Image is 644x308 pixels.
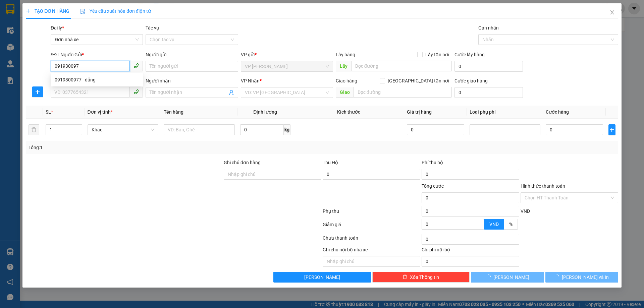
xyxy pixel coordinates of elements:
input: Cước lấy hàng [454,61,523,72]
span: Đơn vị tính [88,109,113,115]
span: Đại lý [51,25,64,30]
input: 0 [407,124,464,135]
label: Gán nhãn [478,25,499,30]
span: phone [133,89,139,95]
div: Người nhận [146,77,238,84]
th: Loại phụ phí [467,106,543,119]
div: SĐT Người Gửi [51,51,143,58]
button: [PERSON_NAME] [471,272,544,283]
span: Khác [92,125,155,135]
label: Cước giao hàng [454,78,488,83]
input: VD: Bàn, Ghế [164,124,235,135]
button: Close [603,3,622,22]
label: Ghi chú đơn hàng [224,160,261,165]
input: Cước giao hàng [454,87,523,98]
span: Định lượng [253,109,277,115]
span: Cước hàng [546,109,569,115]
input: Dọc đường [354,87,452,98]
span: % [509,222,513,227]
span: Giá trị hàng [407,109,432,115]
span: VP DƯƠNG ĐÌNH NGHỆ [245,61,329,71]
span: [GEOGRAPHIC_DATA] tận nơi [385,77,452,84]
img: icon [80,9,86,14]
label: Hình thức thanh toán [521,183,565,189]
span: Tên hàng [164,109,183,115]
button: [PERSON_NAME] và In [545,272,618,283]
span: close [609,10,615,15]
input: Ghi chú đơn hàng [224,169,321,180]
div: Phí thu hộ [422,159,519,169]
span: Tổng cước [422,183,444,189]
span: VP Nhận [241,78,260,83]
div: Phụ thu [322,207,421,219]
button: [PERSON_NAME] [273,272,371,283]
span: VND [489,222,499,227]
span: Yêu cầu xuất hóa đơn điện tử [80,8,151,14]
input: Nhập ghi chú [323,256,420,267]
label: Tác vụ [146,25,159,30]
button: plus [32,86,43,97]
label: Cước lấy hàng [454,52,485,57]
input: Dọc đường [351,61,452,71]
div: Ghi chú nội bộ nhà xe [323,246,420,256]
span: [PERSON_NAME] và In [562,273,609,281]
span: plus [33,89,43,95]
span: plus [26,9,31,13]
span: Giao hàng [336,78,357,83]
div: VP gửi [241,51,333,58]
span: loading [486,274,493,279]
span: [PERSON_NAME] [493,273,529,281]
span: kg [284,124,290,135]
div: Giảm giá [322,221,421,233]
div: 0919300977 - dũng [55,76,139,83]
span: Lấy tận nơi [423,51,452,58]
span: SL [46,109,51,115]
button: plus [608,124,615,135]
span: Giao [336,87,354,98]
span: Đơn nhà xe [55,35,139,45]
span: [PERSON_NAME] [304,273,340,281]
span: loading [554,274,562,279]
span: Xóa Thông tin [410,273,439,281]
span: TẠO ĐƠN HÀNG [26,8,69,14]
span: plus [609,127,615,132]
span: phone [133,63,139,68]
span: VND [521,208,530,214]
span: Lấy hàng [336,52,355,57]
div: Người gửi [146,51,238,58]
div: Tổng: 1 [29,144,249,151]
span: delete [402,274,407,280]
div: Chi phí nội bộ [422,246,519,256]
span: user-add [229,90,234,95]
div: Chưa thanh toán [322,234,421,246]
span: Kích thước [337,109,360,115]
span: Thu Hộ [323,160,338,165]
button: delete [29,124,39,135]
button: deleteXóa Thông tin [372,272,470,283]
div: 0919300977 - dũng [51,74,143,85]
span: Lấy [336,61,351,71]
